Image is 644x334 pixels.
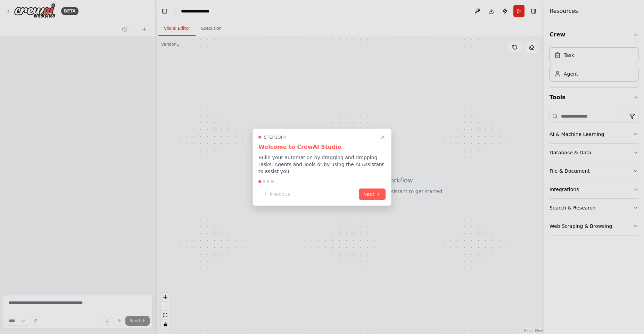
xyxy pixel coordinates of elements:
[160,6,170,16] button: Hide left sidebar
[379,133,387,141] button: Close walkthrough
[258,154,386,174] p: Build your automation by dragging and dropping Tasks, Agents and Tools or by using the AI Assista...
[258,188,294,200] button: Previous
[258,143,386,151] h3: Welcome to CrewAI Studio
[359,188,386,200] button: Next
[264,134,286,140] span: Step 1 of 4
